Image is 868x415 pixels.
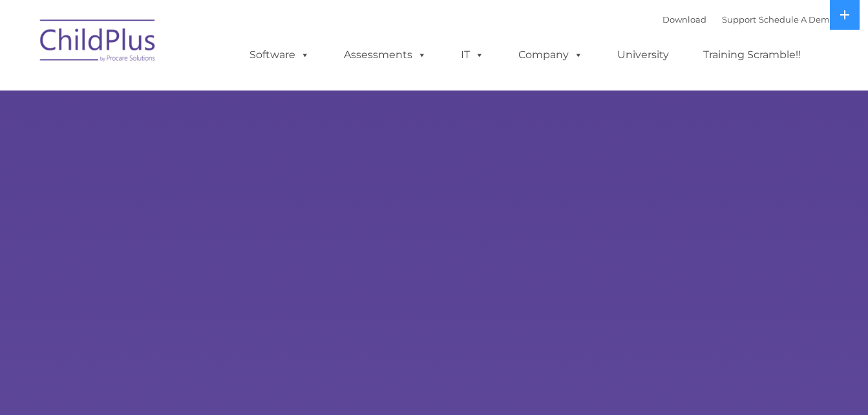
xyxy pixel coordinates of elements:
[722,14,756,25] a: Support
[759,14,835,25] a: Schedule A Demo
[331,42,439,68] a: Assessments
[505,42,596,68] a: Company
[237,42,323,68] a: Software
[604,42,682,68] a: University
[690,42,814,68] a: Training Scramble!!
[448,42,497,68] a: IT
[34,10,163,75] img: ChildPlus by Procare Solutions
[662,14,835,25] font: |
[662,14,706,25] a: Download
